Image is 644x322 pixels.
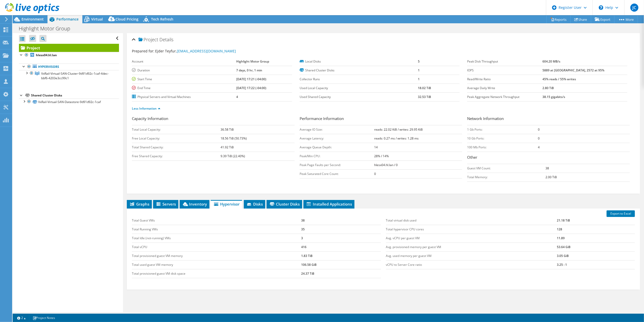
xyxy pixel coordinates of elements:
td: Total Local Capacity: [132,125,221,134]
td: 3.25 : 1 [557,260,635,269]
b: 36.58 TiB [221,127,234,132]
td: Free Local Capacity: [132,134,221,143]
td: Peak/Min CPU: [300,152,374,160]
b: [DATE] 17:21 (-04:00) [236,77,266,81]
label: Peak Aggregate Network Throughput [467,94,542,99]
td: Average IO Size: [300,125,374,134]
label: Start Time [132,77,236,82]
td: Total hypervisor CPU cores [386,225,557,234]
span: JC [630,4,638,12]
b: 32.53 TiB [418,95,431,99]
span: Cloud Pricing [115,17,138,22]
label: IOPS [467,68,542,73]
label: Peak Disk Throughput [467,59,542,64]
td: Average Latency: [300,134,374,143]
a: Project [19,44,119,52]
td: 21.18 TiB [557,216,635,225]
td: Total Idle (not-running) VMs [132,234,301,243]
b: 0 [538,136,540,140]
label: Duration [132,68,236,73]
a: Reports [546,15,571,23]
h3: Network Information [467,116,630,123]
td: Total provisioned guest VM memory [132,251,301,260]
span: Graphs [129,202,149,207]
td: Avg. vCPU per guest VM [386,234,557,243]
a: VxRail-Virtual-SAN-Datastore-9d91d92c-1caf [19,98,119,105]
b: 4 [236,95,238,99]
td: 24.37 TiB [301,269,381,278]
td: Free Shared Capacity: [132,152,221,160]
b: 38 [545,166,549,170]
td: 35 [301,225,381,234]
span: Hypervisor [213,202,240,207]
b: 604.20 MB/s [542,59,560,64]
td: Total used guest VM memory [132,260,301,269]
label: Prepared for: [132,49,154,53]
td: Total Memory: [467,173,545,182]
a: VxRail-Virtual-SAN-Cluster-9d91d92c-1caf-4dec-bbf6-4203e3cc99c1 [19,70,119,81]
b: 2.80 TiB [542,86,554,90]
a: Export to Excel [607,210,635,217]
span: Environment [21,17,44,22]
span: VxRail-Virtual-SAN-Cluster-9d91d92c-1caf-4dec-bbf6-4203e3cc99c1 [41,71,109,80]
td: 11.89 [557,234,635,243]
span: Cluster Disks [269,202,300,207]
td: Total Shared Capacity: [132,143,221,152]
td: 38 [301,216,381,225]
a: Export [591,15,614,23]
td: Total virtual disk used [386,216,557,225]
b: 41.92 TiB [221,145,234,149]
h3: Performance Information [300,116,462,123]
a: Share [570,15,591,23]
b: 0 [538,127,540,132]
span: Ejder Teyfur, [155,49,236,53]
b: 45% reads / 55% writes [542,77,576,81]
b: 5 [418,59,420,64]
b: 5889 at [GEOGRAPHIC_DATA], 2572 at 95% [542,68,604,72]
span: Virtual [91,17,103,22]
span: Project [138,37,158,42]
b: 28% / 14% [374,154,389,158]
td: Total Running VMs [132,225,301,234]
span: Installed Applications [306,202,352,207]
b: 14 [374,145,378,149]
td: Total Guest VMs [132,216,301,225]
label: Collector Runs [300,77,418,82]
td: Peak Saturated Core Count: [300,169,374,178]
b: [DATE] 17:22 (-04:00) [236,86,266,90]
b: 2.00 TiB [545,175,557,179]
td: 100 Mb Ports: [467,143,538,152]
td: Total provisioned guest VM disk space [132,269,301,278]
span: Tech Refresh [151,17,173,22]
b: 1 [418,68,420,72]
a: More [614,15,638,23]
td: 128 [557,225,635,234]
td: Avg. used memory per guest VM [386,251,557,260]
svg: \n [599,5,603,10]
label: Account [132,59,236,64]
td: Guest VM Count: [467,164,545,173]
td: 1 Gb Ports: [467,125,538,134]
b: hlesx04.hl.lan / 0 [374,163,398,167]
label: Read/Write Ratio [467,77,542,82]
label: Used Local Capacity [300,86,418,91]
b: reads: 0.27 ms / writes: 1.28 ms [374,136,419,140]
a: 2 [14,315,29,321]
td: Average Queue Depth: [300,143,374,152]
b: 7 days, 0 hr, 1 min [236,68,262,72]
td: 53.64 GiB [557,243,635,251]
b: 38.15 gigabits/s [542,95,565,99]
label: Average Daily Write [467,86,542,91]
h1: Highlight Motor Group [16,26,78,31]
b: 9.39 TiB (22.40%) [221,154,245,158]
a: hlesx04.hl.lan [19,52,119,58]
b: 18.02 TiB [418,86,431,90]
td: Peak Page Faults per Second: [300,160,374,169]
label: Local Disks [300,59,418,64]
td: 1.83 TiB [301,251,381,260]
span: Performance [56,17,79,22]
td: 106.58 GiB [301,260,381,269]
td: vCPU to Server Core ratio [386,260,557,269]
td: Avg. provisioned memory per guest VM [386,243,557,251]
b: 0 [374,172,376,176]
